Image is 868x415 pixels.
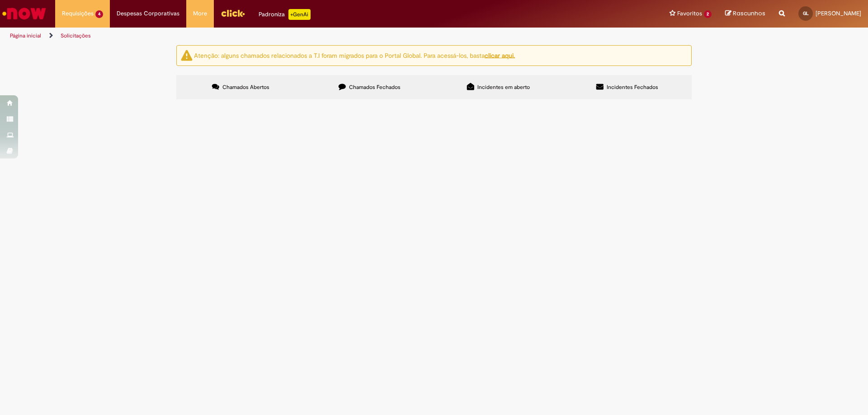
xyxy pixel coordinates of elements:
span: Favoritos [677,9,702,18]
span: Incidentes em aberto [477,84,530,91]
span: Rascunhos [733,9,765,18]
div: Padroniza [259,9,311,20]
span: 4 [95,10,103,18]
span: Despesas Corporativas [117,9,179,18]
ng-bind-html: Atenção: alguns chamados relacionados a T.I foram migrados para o Portal Global. Para acessá-los,... [194,51,515,59]
span: [PERSON_NAME] [816,9,861,17]
span: Chamados Fechados [349,84,401,91]
span: 2 [704,10,712,18]
a: Solicitações [61,32,91,39]
a: Rascunhos [725,9,765,18]
ul: Trilhas de página [7,28,572,44]
a: Página inicial [10,32,41,39]
img: click_logo_yellow_360x200.png [221,6,245,20]
span: GL [803,10,809,16]
img: ServiceNow [1,5,47,23]
p: +GenAi [288,9,311,20]
span: Chamados Abertos [222,84,269,91]
span: More [193,9,207,18]
a: clicar aqui. [485,51,515,59]
span: Requisições [62,9,94,18]
span: Incidentes Fechados [607,84,658,91]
